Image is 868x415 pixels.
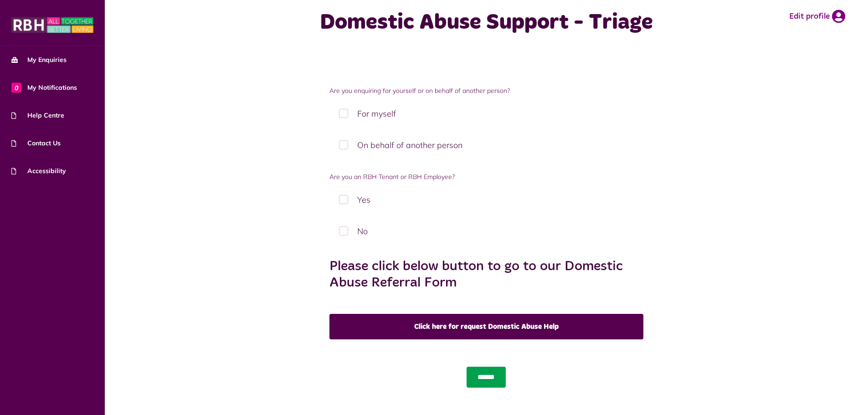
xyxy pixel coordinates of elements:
span: Contact Us [11,138,61,148]
span: My Notifications [11,83,77,92]
a: Edit profile [789,10,845,23]
span: Accessibility [11,166,66,176]
label: Are you an RBH Tenant or RBH Employee? [329,172,643,182]
a: Click here for request Domestic Abuse Help [329,314,643,339]
span: Help Centre [11,111,64,120]
h1: Domestic Abuse Support - Triage [305,10,668,36]
label: Yes [329,186,643,213]
span: 0 [11,82,21,92]
img: MyRBH [11,16,93,34]
h2: Please click below button to go to our Domestic Abuse Referral Form [329,258,643,291]
label: No [329,218,643,245]
label: For myself [329,100,643,127]
label: Are you enquiring for yourself or on behalf of another person? [329,86,643,96]
span: My Enquiries [11,55,67,65]
label: On behalf of another person [329,132,643,159]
